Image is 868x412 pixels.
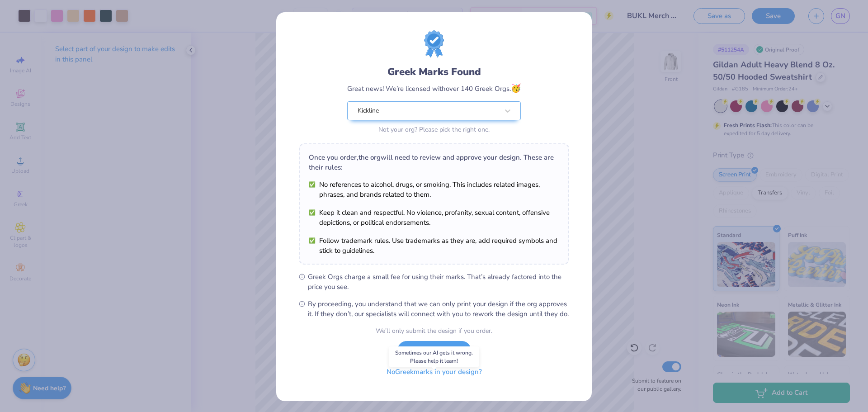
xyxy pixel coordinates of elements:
div: Greek Marks Found [347,65,521,79]
span: 🥳 [511,83,521,94]
span: Greek Orgs charge a small fee for using their marks. That’s already factored into the price you see. [308,272,569,292]
span: By proceeding, you understand that we can only print your design if the org approves it. If they ... [308,299,569,319]
li: No references to alcohol, drugs, or smoking. This includes related images, phrases, and brands re... [309,180,559,199]
div: We’ll only submit the design if you order. [376,326,492,336]
button: NoGreekmarks in your design? [379,363,490,381]
li: Follow trademark rules. Use trademarks as they are, add required symbols and stick to guidelines. [309,236,559,256]
button: I Understand! [397,341,471,360]
div: Sometimes our AI gets it wrong. Please help it learn! [389,346,479,367]
div: Once you order, the org will need to review and approve your design. These are their rules: [309,152,559,172]
div: Not your org? Please pick the right one. [347,125,521,134]
img: license-marks-badge.png [424,30,444,57]
li: Keep it clean and respectful. No violence, profanity, sexual content, offensive depictions, or po... [309,208,559,227]
div: Great news! We’re licensed with over 140 Greek Orgs. [347,82,521,95]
